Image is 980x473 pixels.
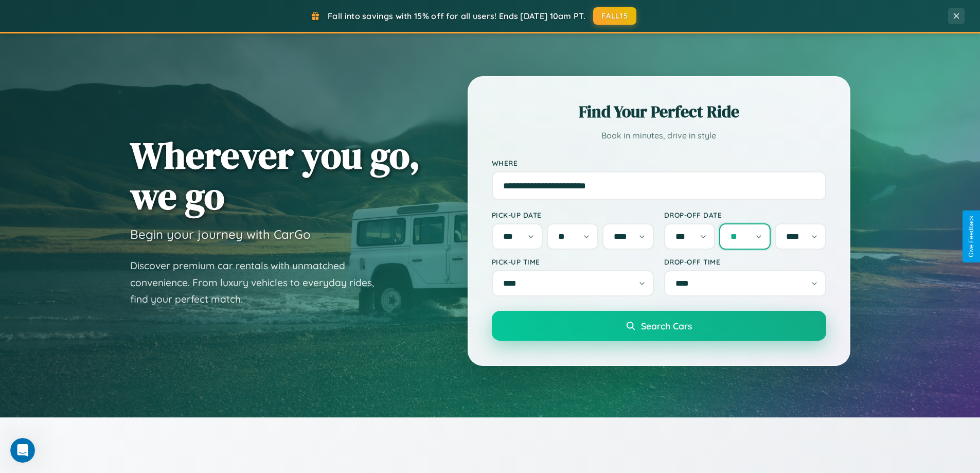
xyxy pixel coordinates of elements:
[641,320,692,331] span: Search Cars
[492,128,826,143] p: Book in minutes, drive in style
[492,159,826,167] label: Where
[492,311,826,341] button: Search Cars
[130,135,420,216] h1: Wherever you go, we go
[968,216,975,257] div: Give Feedback
[130,257,387,308] p: Discover premium car rentals with unmatched convenience. From luxury vehicles to everyday rides, ...
[10,438,35,463] iframe: Intercom live chat
[130,226,311,242] h3: Begin your journey with CarGo
[664,257,826,266] label: Drop-off Time
[492,100,826,123] h2: Find Your Perfect Ride
[328,11,585,21] span: Fall into savings with 15% off for all users! Ends [DATE] 10am PT.
[593,7,636,25] button: FALL15
[492,257,654,266] label: Pick-up Time
[664,211,826,219] label: Drop-off Date
[492,211,654,219] label: Pick-up Date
